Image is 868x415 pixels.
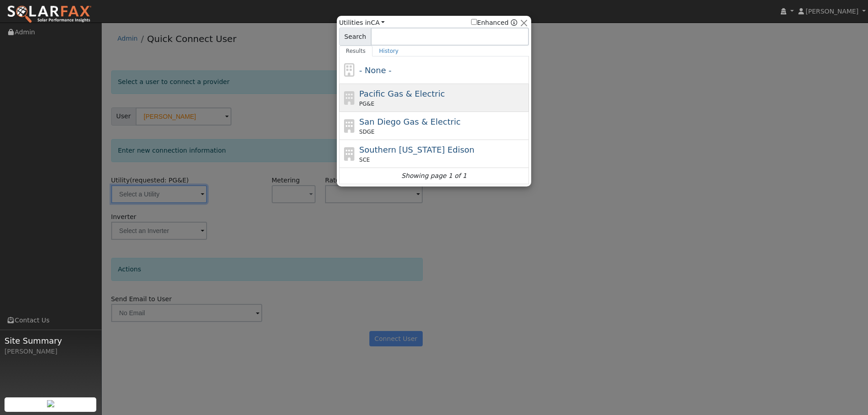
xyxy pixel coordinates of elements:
[339,28,371,46] span: Search
[373,46,406,56] a: History
[806,8,859,15] span: [PERSON_NAME]
[339,18,385,28] span: Utilities in
[7,5,92,24] img: SolarFax
[5,347,97,356] div: [PERSON_NAME]
[359,100,374,108] span: PG&E
[359,156,370,164] span: SCE
[359,65,392,75] span: - None -
[401,171,467,181] i: Showing page 1 of 1
[359,128,375,136] span: SDGE
[511,19,517,26] a: Enhanced Providers
[371,19,385,26] a: CA
[47,400,54,407] img: retrieve
[359,89,445,98] span: Pacific Gas & Electric
[471,18,509,28] label: Enhanced
[5,335,97,347] span: Site Summary
[471,19,477,25] input: Enhanced
[359,117,461,126] span: San Diego Gas & Electric
[471,18,517,28] span: Show enhanced providers
[339,46,373,56] a: Results
[359,145,475,154] span: Southern [US_STATE] Edison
